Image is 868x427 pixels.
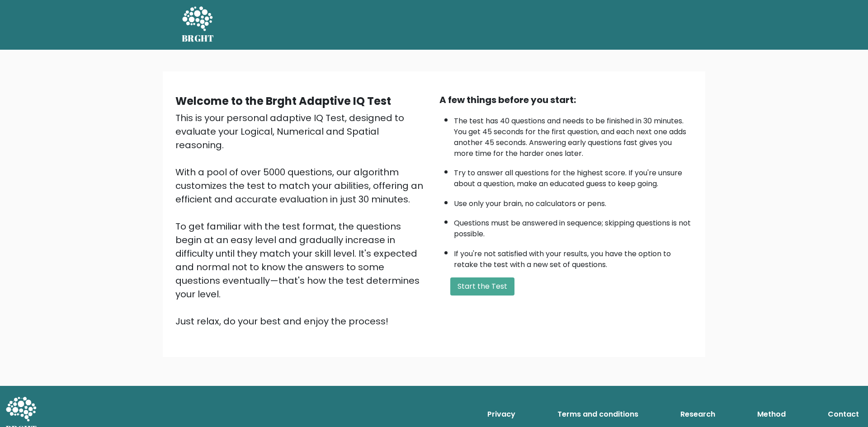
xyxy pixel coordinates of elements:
a: Privacy [484,405,519,423]
li: Questions must be answered in sequence; skipping questions is not possible. [454,213,693,239]
div: A few things before you start: [439,93,693,107]
h5: BRGHT [182,33,214,44]
a: Method [754,405,789,423]
a: BRGHT [182,4,214,46]
a: Terms and conditions [554,405,642,423]
li: Try to answer all questions for the highest score. If you're unsure about a question, make an edu... [454,163,693,189]
li: If you're not satisfied with your results, you have the option to retake the test with a new set ... [454,244,693,270]
a: Contact [824,405,863,423]
button: Start the Test [450,277,514,296]
li: Use only your brain, no calculators or pens. [454,194,693,209]
a: Research [677,405,719,423]
div: This is your personal adaptive IQ Test, designed to evaluate your Logical, Numerical and Spatial ... [175,111,429,328]
b: Welcome to the Brght Adaptive IQ Test [175,94,391,108]
li: The test has 40 questions and needs to be finished in 30 minutes. You get 45 seconds for the firs... [454,111,693,159]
